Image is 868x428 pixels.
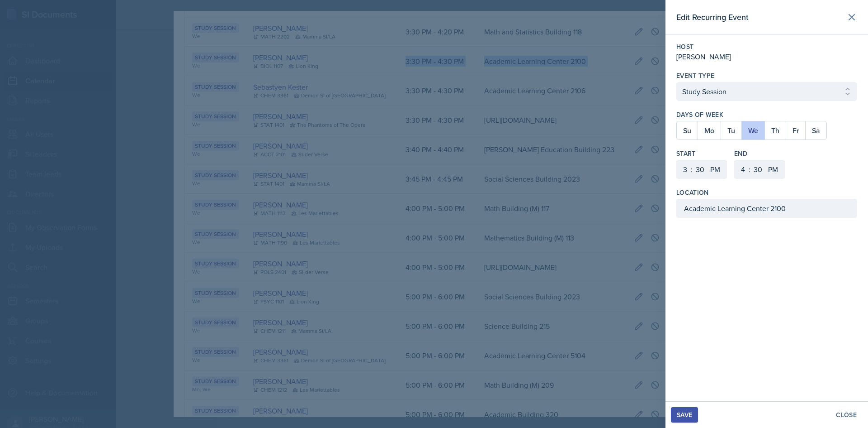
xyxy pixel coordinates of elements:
[676,149,727,158] label: Start
[676,51,857,62] div: [PERSON_NAME]
[677,411,692,418] div: Save
[830,407,863,423] button: Close
[676,188,709,197] label: Location
[676,110,857,119] label: Days of Week
[764,121,786,139] button: Th
[676,199,857,218] input: Enter location
[741,121,764,139] button: We
[749,164,750,175] div: :
[676,71,715,80] label: Event Type
[698,121,721,139] button: Mo
[836,411,857,418] div: Close
[805,121,826,139] button: Sa
[677,121,698,139] button: Su
[721,121,741,139] button: Tu
[691,164,693,175] div: :
[671,407,698,423] button: Save
[734,149,785,158] label: End
[786,121,805,139] button: Fr
[676,11,749,24] h2: Edit Recurring Event
[676,42,857,51] label: Host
